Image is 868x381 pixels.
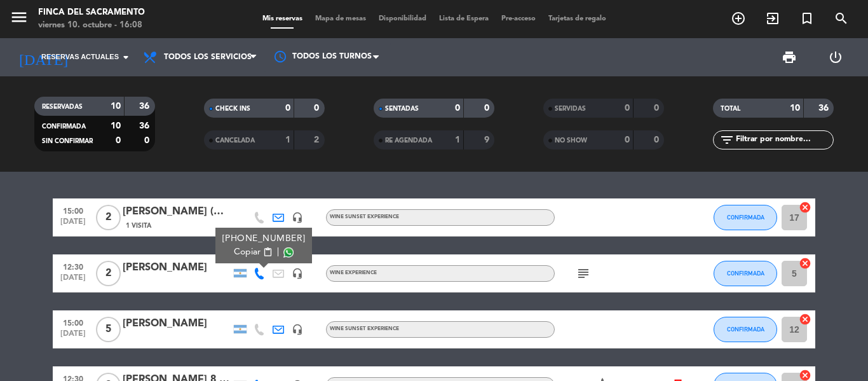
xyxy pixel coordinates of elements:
[256,15,309,22] span: Mis reservas
[455,104,460,113] strong: 0
[330,270,377,275] span: Wine Experience
[484,135,492,144] strong: 9
[10,8,29,31] button: menu
[234,246,273,259] button: Copiarcontent_paste
[330,214,399,219] span: Wine Sunset Experience
[330,326,399,331] span: Wine Sunset Experience
[309,15,372,22] span: Mapa de mesas
[495,15,542,22] span: Pre-acceso
[144,136,152,145] strong: 0
[782,50,797,65] span: print
[41,52,119,63] span: Reservas actuales
[721,106,740,112] span: TOTAL
[215,137,255,144] span: CANCELADA
[727,214,764,221] span: CONFIRMADA
[484,104,492,113] strong: 0
[654,135,661,144] strong: 0
[139,102,152,111] strong: 36
[292,268,303,279] i: headset_mic
[118,50,133,65] i: arrow_drop_down
[285,135,290,144] strong: 1
[285,104,290,113] strong: 0
[57,274,89,288] span: [DATE]
[234,246,261,259] span: Copiar
[10,8,29,27] i: menu
[372,15,433,22] span: Disponibilidad
[292,324,303,335] i: headset_mic
[812,38,858,76] div: LOG OUT
[222,232,306,246] div: [PHONE_NUMBER]
[57,203,89,218] span: 15:00
[576,266,591,281] i: subject
[714,317,777,342] button: CONFIRMADA
[714,205,777,230] button: CONFIRMADA
[263,247,273,257] span: content_paste
[123,260,231,276] div: [PERSON_NAME]
[625,135,630,144] strong: 0
[57,218,89,232] span: [DATE]
[654,104,661,113] strong: 0
[42,104,83,110] span: RESERVADAS
[111,102,121,111] strong: 10
[215,106,250,112] span: CHECK INS
[735,133,833,147] input: Filtrar por nombre...
[42,123,86,130] span: CONFIRMADA
[455,135,460,144] strong: 1
[126,221,151,231] span: 1 Visita
[555,137,587,144] span: NO SHOW
[42,138,93,144] span: SIN CONFIRMAR
[96,261,121,286] span: 2
[123,204,231,220] div: [PERSON_NAME] (DCOM)
[96,317,121,342] span: 5
[314,104,322,113] strong: 0
[385,137,432,144] span: RE AGENDADA
[799,257,811,270] i: cancel
[433,15,495,22] span: Lista de Espera
[385,106,419,112] span: SENTADAS
[727,270,764,277] span: CONFIRMADA
[96,205,121,230] span: 2
[731,11,746,26] i: add_circle_outline
[818,104,831,113] strong: 36
[10,43,77,71] i: [DATE]
[57,329,89,344] span: [DATE]
[799,11,815,26] i: turned_in_not
[625,104,630,113] strong: 0
[164,53,252,62] span: Todos los servicios
[111,121,121,130] strong: 10
[834,11,849,26] i: search
[38,6,145,19] div: Finca del Sacramento
[57,315,89,329] span: 15:00
[139,121,152,130] strong: 36
[38,19,145,32] div: viernes 10. octubre - 16:08
[799,313,811,326] i: cancel
[765,11,780,26] i: exit_to_app
[116,136,121,145] strong: 0
[314,135,322,144] strong: 2
[292,212,303,223] i: headset_mic
[790,104,800,113] strong: 10
[555,106,586,112] span: SERVIDAS
[714,261,777,286] button: CONFIRMADA
[828,50,843,65] i: power_settings_new
[123,315,231,332] div: [PERSON_NAME]
[542,15,613,22] span: Tarjetas de regalo
[277,246,280,259] span: |
[719,132,735,148] i: filter_list
[799,201,811,214] i: cancel
[57,259,89,274] span: 12:30
[727,326,764,333] span: CONFIRMADA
